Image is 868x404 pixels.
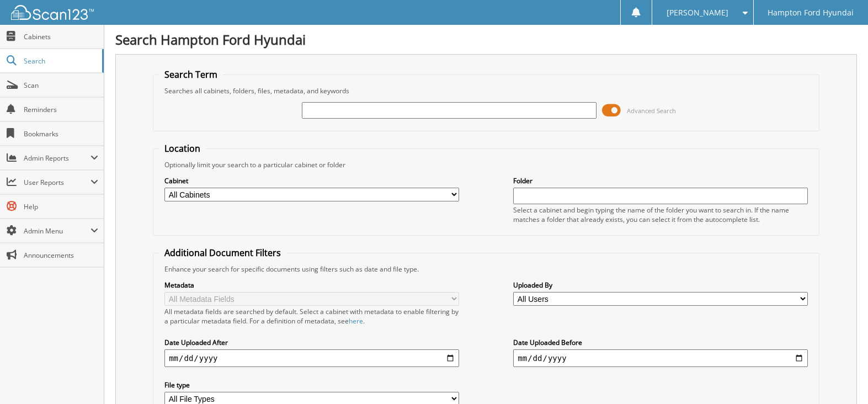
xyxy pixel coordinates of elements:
legend: Location [159,142,206,155]
span: Cabinets [24,32,98,41]
label: Date Uploaded After [164,338,459,347]
span: Bookmarks [24,129,98,139]
span: Hampton Ford Hyundai [768,9,854,16]
input: start [164,349,459,367]
img: scan123-logo-white.svg [11,5,94,20]
label: Folder [513,176,808,185]
input: end [513,349,808,367]
span: Search [24,56,97,66]
label: Cabinet [164,176,459,185]
span: Announcements [24,251,98,260]
span: Advanced Search [627,107,676,115]
div: Searches all cabinets, folders, files, metadata, and keywords [159,86,813,95]
div: All metadata fields are searched by default. Select a cabinet with metadata to enable filtering b... [164,307,459,326]
span: Scan [24,81,98,90]
span: [PERSON_NAME] [667,9,728,16]
a: here [349,316,363,326]
label: File type [164,380,459,390]
label: Date Uploaded Before [513,338,808,347]
span: Help [24,202,98,211]
div: Optionally limit your search to a particular cabinet or folder [159,160,813,169]
span: Reminders [24,105,98,114]
div: Select a cabinet and begin typing the name of the folder you want to search in. If the name match... [513,205,808,224]
h1: Search Hampton Ford Hyundai [115,30,857,49]
span: Admin Menu [24,226,90,236]
label: Metadata [164,280,459,290]
legend: Additional Document Filters [159,247,286,259]
div: Enhance your search for specific documents using filters such as date and file type. [159,264,813,274]
span: Admin Reports [24,153,90,163]
legend: Search Term [159,68,223,81]
label: Uploaded By [513,280,808,290]
span: User Reports [24,178,90,187]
